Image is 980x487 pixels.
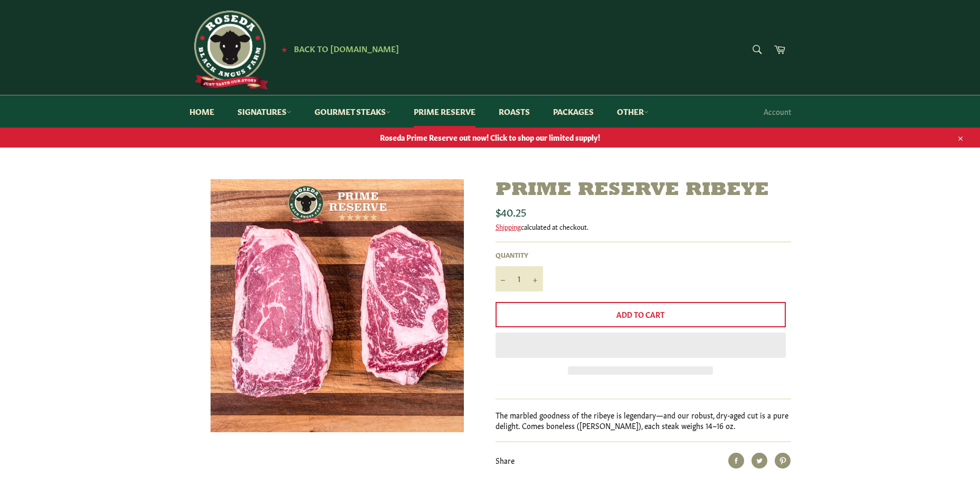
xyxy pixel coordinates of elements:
[496,179,791,202] h1: Prime Reserve Ribeye
[496,221,521,231] a: Shipping
[527,266,543,291] button: Increase item quantity by one
[496,266,511,291] button: Reduce item quantity by one
[496,410,791,431] p: The marbled goodness of the ribeye is legendary—and our robust, dry-aged cut is a pure delight. C...
[304,95,401,128] a: Gourmet Steaks
[616,309,664,319] span: Add to Cart
[543,95,604,128] a: Packages
[758,96,796,127] a: Account
[403,95,486,128] a: Prime Reserve
[496,250,543,259] label: Quantity
[294,43,399,54] span: Back to [DOMAIN_NAME]
[281,45,287,53] span: ★
[496,222,791,231] div: calculated at checkout.
[276,45,399,53] a: ★ Back to [DOMAIN_NAME]
[496,204,526,219] span: $40.25
[211,179,464,432] img: Prime Reserve Ribeye
[189,11,269,90] img: Roseda Beef
[227,95,302,128] a: Signatures
[606,95,659,128] a: Other
[179,95,225,128] a: Home
[488,95,540,128] a: Roasts
[496,302,786,327] button: Add to Cart
[496,455,515,465] span: Share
